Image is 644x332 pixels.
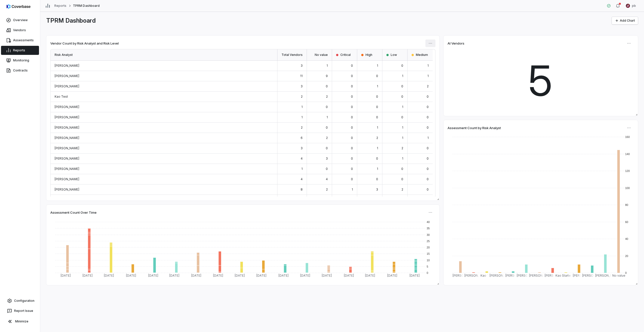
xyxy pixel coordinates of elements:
[401,64,403,67] span: 0
[326,146,328,150] span: 0
[351,177,353,181] span: 0
[307,49,332,61] div: No value
[427,74,429,78] span: 1
[376,157,378,160] span: 0
[1,16,39,25] a: Overview
[50,210,97,215] span: Assessment Count Over Time
[626,4,630,8] img: pb undefined avatar
[301,64,303,67] span: 3
[340,53,351,57] span: Critical
[427,240,430,243] text: 25
[427,115,429,119] span: 0
[377,126,378,129] span: 1
[326,95,328,98] span: 2
[50,41,119,46] span: Vendor Count by Risk Analyst and Risk Level
[2,306,38,315] button: Report Issue
[625,135,630,138] text: 160
[1,46,39,55] a: Reports
[625,254,628,257] text: 20
[327,64,328,67] span: 1
[376,74,378,78] span: 0
[625,203,628,206] text: 80
[401,115,403,119] span: 0
[625,153,630,156] text: 140
[427,105,429,109] span: 0
[2,316,38,326] button: Minimize
[351,105,353,109] span: 0
[55,167,79,171] span: [PERSON_NAME]
[402,126,403,129] span: 1
[301,84,303,88] span: 3
[301,146,303,150] span: 3
[300,74,303,78] span: 11
[401,95,403,98] span: 0
[427,95,429,98] span: 0
[427,177,429,181] span: 0
[401,188,403,191] span: 2
[1,56,39,65] a: Monitoring
[351,167,353,171] span: 0
[416,53,428,57] span: Medium
[351,126,353,129] span: 0
[427,259,430,262] text: 10
[351,74,353,78] span: 0
[448,41,464,46] span: AI Vendors
[326,84,328,88] span: 0
[427,146,429,150] span: 0
[427,220,430,224] text: 40
[401,167,403,171] span: 0
[377,84,378,88] span: 1
[351,95,353,98] span: 0
[326,177,328,181] span: 4
[376,177,378,181] span: 0
[55,136,79,140] span: [PERSON_NAME]
[376,115,378,119] span: 0
[427,167,429,171] span: 0
[326,105,328,109] span: 0
[1,66,39,75] a: Contracts
[527,49,554,112] span: 5
[427,246,430,249] text: 20
[377,167,378,171] span: 1
[427,126,429,129] span: 0
[51,49,277,61] div: Risk Analyst
[326,126,328,129] span: 0
[401,146,403,150] span: 2
[632,4,636,8] span: pb
[376,136,378,140] span: 2
[351,157,353,160] span: 0
[7,4,30,9] img: logo-D7KZi-bG.svg
[612,17,638,24] button: Add Chart
[326,157,328,160] span: 3
[402,74,403,78] span: 1
[55,177,79,181] span: [PERSON_NAME]
[623,2,639,10] button: pb undefined avatarpb
[427,136,429,140] span: 1
[625,220,628,224] text: 60
[301,95,303,98] span: 2
[55,74,79,78] span: [PERSON_NAME]
[427,233,430,236] text: 30
[427,157,429,160] span: 0
[1,26,39,35] a: Vendors
[55,64,79,67] span: [PERSON_NAME]
[351,115,353,119] span: 0
[55,188,79,191] span: [PERSON_NAME]
[376,188,378,191] span: 3
[301,136,303,140] span: 6
[376,95,378,98] span: 0
[301,188,303,191] span: 8
[402,105,403,109] span: 1
[326,188,328,191] span: 2
[55,84,79,88] span: [PERSON_NAME]
[401,84,403,88] span: 0
[301,177,303,181] span: 4
[427,64,429,67] span: 1
[55,115,79,119] span: [PERSON_NAME]
[351,146,353,150] span: 0
[625,271,627,274] text: 0
[376,105,378,109] span: 0
[55,126,79,129] span: [PERSON_NAME]
[427,271,428,274] text: 0
[377,64,378,67] span: 1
